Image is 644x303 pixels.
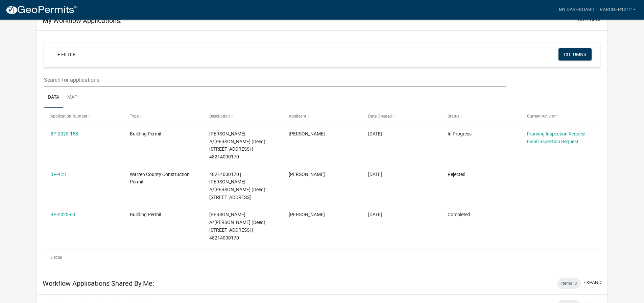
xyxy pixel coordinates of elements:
datatable-header-cell: Applicant [282,108,362,124]
span: Application Number [50,114,87,119]
div: collapse [37,31,607,272]
span: Status [448,114,459,119]
span: Completed [448,212,470,217]
span: Type [130,114,139,119]
span: 08/11/2025 [368,131,382,136]
datatable-header-cell: Description [203,108,282,124]
span: Building Permit [130,131,162,136]
span: Rejected [448,172,466,177]
a: BP-2025-158 [50,131,78,136]
datatable-header-cell: Date Created [362,108,441,124]
a: Final Inspection Request [527,139,578,144]
span: 06/14/2023 [368,212,382,217]
button: collapse [578,16,601,23]
datatable-header-cell: Status [441,108,520,124]
span: ARCHER, BRANT A/ROBIN (Deed) | 1410 E BOSTON AVE | 48214000170 [209,131,267,159]
span: Brant Archer [289,172,325,177]
a: BP-2023-63 [50,212,75,217]
a: + Filter [52,48,81,60]
a: Data [44,87,63,108]
span: 08/07/2025 [368,172,382,177]
span: Applicant [289,114,306,119]
button: expand [583,279,601,286]
span: Brant Archer [289,131,325,136]
h5: My Workflow Applications: [43,17,122,25]
div: Items: 0 [557,278,581,289]
span: In Progress [448,131,472,136]
datatable-header-cell: Current Activity [520,108,600,124]
span: Warren County Construction Permit [130,172,190,185]
a: barcher1212 [597,3,639,16]
input: Search for applications [44,73,505,87]
button: Columns [558,48,592,60]
a: Map [63,87,81,108]
span: ARCHER, BRANT A/ROBIN (Deed) | 1410 E BOSTON AVE | 48214000170 [209,212,267,240]
a: BP-423 [50,172,66,177]
a: Framing Inspection Request [527,131,586,136]
span: Brant Archer [289,212,325,217]
datatable-header-cell: Type [123,108,203,124]
h5: Workflow Applications Shared By Me: [43,279,154,287]
span: 48214000170 | ARCHER, BRANT A/ROBIN (Deed) | 1410 E BOSTON AVE [209,172,267,200]
span: Date Created [368,114,392,119]
span: Building Permit [130,212,162,217]
span: Current Activity [527,114,555,119]
span: Description [209,114,230,119]
a: My Dashboard [556,3,597,16]
div: 3 total [44,249,600,266]
datatable-header-cell: Application Number [44,108,123,124]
